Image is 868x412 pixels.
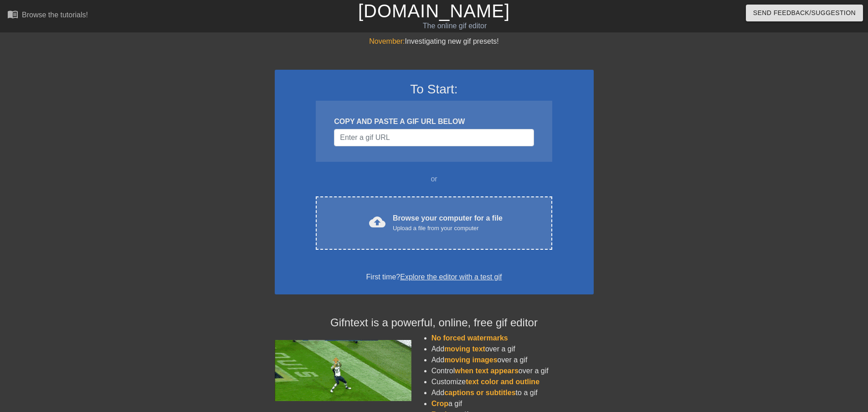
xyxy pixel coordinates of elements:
[431,355,594,366] li: Add over a gif
[393,224,503,233] div: Upload a file from your computer
[22,11,88,19] div: Browse the tutorials!
[431,344,594,355] li: Add over a gif
[393,213,503,233] div: Browse your computer for a file
[444,345,485,353] span: moving text
[444,389,515,397] span: captions or subtitles
[431,334,508,342] span: No forced watermarks
[746,5,863,21] button: Send Feedback/Suggestion
[294,21,616,31] div: The online gif editor
[275,36,594,47] div: Investigating new gif presets!
[753,7,856,19] span: Send Feedback/Suggestion
[7,9,18,20] span: menu_book
[431,398,594,409] li: a gif
[431,400,448,407] span: Crop
[431,376,594,387] li: Customize
[369,214,385,230] span: cloud_upload
[369,37,405,45] span: November:
[334,129,534,146] input: Username
[455,367,519,375] span: when text appears
[444,356,497,364] span: moving images
[287,272,582,283] div: First time?
[334,116,534,127] div: COPY AND PASTE A GIF URL BELOW
[275,340,411,401] img: football_small.gif
[7,9,88,23] a: Browse the tutorials!
[431,366,594,376] li: Control over a gif
[298,174,570,185] div: or
[275,316,594,330] h4: Gifntext is a powerful, online, free gif editor
[431,387,594,398] li: Add to a gif
[400,273,502,281] a: Explore the editor with a test gif
[287,82,582,97] h3: To Start:
[358,1,510,21] a: [DOMAIN_NAME]
[466,378,539,386] span: text color and outline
